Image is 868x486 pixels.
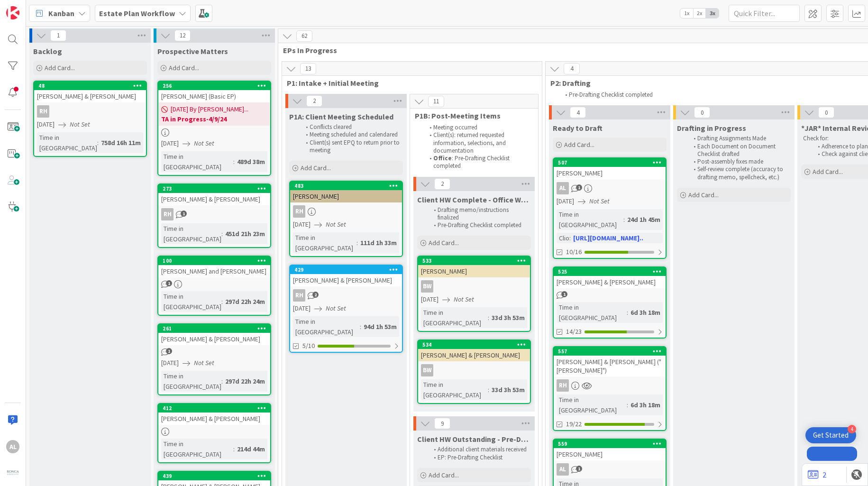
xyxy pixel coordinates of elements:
span: 9 [434,418,450,429]
div: 256[PERSON_NAME] (Basic EP) [158,82,270,102]
span: 1 [166,348,172,354]
div: AL [554,182,666,194]
div: 297d 22h 24m [223,376,267,386]
span: : [233,156,235,167]
div: 273 [163,185,270,192]
div: 525[PERSON_NAME] & [PERSON_NAME] [554,267,666,288]
div: 559[PERSON_NAME] [554,440,666,460]
a: 533[PERSON_NAME]BW[DATE]Not SetTime in [GEOGRAPHIC_DATA]:33d 3h 53m [417,256,531,332]
a: 256[PERSON_NAME] (Basic EP)[DATE] By [PERSON_NAME]...TA in Progress-4/9/24[DATE]Not SetTime in [G... [157,81,271,176]
img: Visit kanbanzone.com [6,6,19,19]
div: BW [418,280,530,293]
div: 559 [554,440,666,448]
a: 48[PERSON_NAME] & [PERSON_NAME]RH[DATE]Not SetTime in [GEOGRAPHIC_DATA]:758d 16h 11m [33,81,147,157]
li: Post-assembly fixes made [688,158,789,165]
div: Time in [GEOGRAPHIC_DATA] [557,302,627,323]
div: RH [34,105,146,118]
div: [PERSON_NAME] & [PERSON_NAME] [158,333,270,345]
div: 297d 22h 24m [223,296,267,307]
a: 507[PERSON_NAME]AL[DATE]Not SetTime in [GEOGRAPHIC_DATA]:24d 1h 45mClio:[URL][DOMAIN_NAME]..10/16 [553,157,667,259]
div: 273[PERSON_NAME] & [PERSON_NAME] [158,184,270,205]
span: Client HW Outstanding - Pre-Drafting Checklist [417,434,531,444]
div: [PERSON_NAME] & [PERSON_NAME] [290,274,402,286]
div: AL [6,440,19,453]
div: Time in [GEOGRAPHIC_DATA] [421,379,488,400]
div: Time in [GEOGRAPHIC_DATA] [161,371,221,392]
div: [PERSON_NAME] and [PERSON_NAME] [158,265,270,277]
div: 429[PERSON_NAME] & [PERSON_NAME] [290,266,402,286]
div: 483 [294,183,402,189]
div: 33d 3h 53m [489,312,527,323]
div: [PERSON_NAME] & [PERSON_NAME] [34,90,146,102]
span: Add Card... [45,64,75,72]
a: 100[PERSON_NAME] and [PERSON_NAME]Time in [GEOGRAPHIC_DATA]:297d 22h 24m [157,256,271,316]
span: 62 [296,30,312,42]
span: : [356,238,358,248]
li: EP: Pre-Drafting Checklist [429,454,530,461]
span: 2 [306,95,322,107]
div: 48 [34,82,146,90]
div: 261[PERSON_NAME] & [PERSON_NAME] [158,324,270,345]
span: 2 [434,178,450,190]
span: : [569,233,571,243]
div: 412[PERSON_NAME] & [PERSON_NAME] [158,404,270,425]
span: 1 [166,280,172,286]
div: RH [161,208,174,220]
div: Time in [GEOGRAPHIC_DATA] [293,232,356,253]
div: Time in [GEOGRAPHIC_DATA] [161,291,221,312]
div: 525 [558,268,666,275]
span: 1 [181,211,187,217]
a: 273[PERSON_NAME] & [PERSON_NAME]RHTime in [GEOGRAPHIC_DATA]:451d 21h 23m [157,183,271,248]
div: [PERSON_NAME] [554,448,666,460]
div: Time in [GEOGRAPHIC_DATA] [293,316,360,337]
div: 100[PERSON_NAME] and [PERSON_NAME] [158,257,270,277]
li: Drafting Assignments Made [688,135,789,142]
a: 261[PERSON_NAME] & [PERSON_NAME][DATE]Not SetTime in [GEOGRAPHIC_DATA]:297d 22h 24m [157,323,271,395]
span: Add Card... [813,167,843,176]
div: [PERSON_NAME] [554,167,666,179]
div: 214d 44m [235,444,267,454]
span: 4 [564,63,580,74]
i: Not Set [194,139,214,147]
div: [PERSON_NAME] & [PERSON_NAME] [158,413,270,425]
a: [URL][DOMAIN_NAME].. [573,234,643,242]
a: 525[PERSON_NAME] & [PERSON_NAME]Time in [GEOGRAPHIC_DATA]:6d 3h 18m14/23 [553,266,667,339]
div: 100 [158,257,270,265]
span: Add Card... [301,164,331,172]
div: 273 [158,184,270,193]
span: P1A: Client Meeting Scheduled [289,112,393,121]
li: Meeting occurred [424,124,527,131]
span: 10/16 [566,247,582,257]
span: 3x [706,9,719,18]
span: : [360,321,361,332]
div: 412 [158,404,270,413]
span: Drafting in Progress [677,123,746,133]
span: Add Card... [429,238,459,247]
div: 533[PERSON_NAME] [418,257,530,277]
div: AL [557,182,569,194]
div: [PERSON_NAME] [418,265,530,277]
div: 439 [158,472,270,480]
div: 534 [422,341,530,348]
div: 533 [418,257,530,265]
div: 429 [290,266,402,274]
li: Client(s) sent EPQ to return prior to meeting [301,139,402,155]
div: 557 [558,348,666,355]
div: [PERSON_NAME] & [PERSON_NAME] [158,193,270,205]
span: 12 [174,30,191,41]
li: Each Document on Document Checklist drafted [688,143,789,158]
div: 559 [558,440,666,447]
div: 6d 3h 18m [628,400,663,410]
span: 2 [312,292,319,298]
div: RH [293,289,305,302]
div: [PERSON_NAME] (Basic EP) [158,90,270,102]
div: 483[PERSON_NAME] [290,182,402,202]
div: Open Get Started checklist, remaining modules: 4 [805,427,856,443]
span: 13 [300,63,316,74]
span: Kanban [48,8,74,19]
span: Add Card... [429,471,459,479]
span: P1B: Post-Meeting Items [415,111,526,120]
div: Time in [GEOGRAPHIC_DATA] [161,223,221,244]
a: 2 [808,469,826,480]
i: Not Set [194,358,214,367]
